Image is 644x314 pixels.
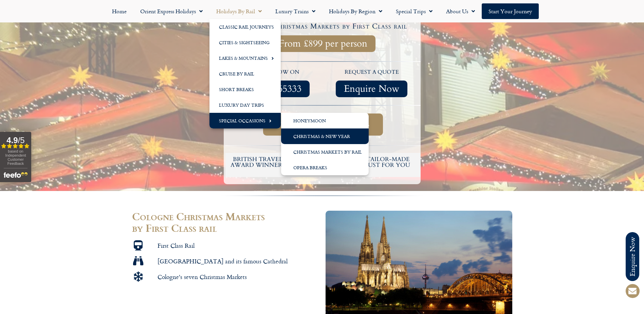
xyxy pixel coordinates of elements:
[3,3,641,19] nav: Menu
[209,113,281,128] a: Special Occasions
[281,128,369,144] a: Christmas & New Year
[281,113,369,128] a: Honeymoon
[209,82,281,97] a: Short Breaks
[229,156,287,168] h5: British Travel Award winners
[359,156,417,168] h5: tailor-made just for you
[269,3,322,19] a: Luxury Trains
[226,23,420,30] h4: Cologne Christmas Markets by First Class rail
[439,3,482,19] a: About Us
[389,3,439,19] a: Special Trips
[105,3,133,19] a: Home
[209,50,281,66] a: Lakes & Mountains
[156,242,195,249] span: First Class Rail
[344,85,399,93] span: Enquire Now
[322,3,389,19] a: Holidays by Region
[209,66,281,82] a: Cruise by Rail
[277,120,369,129] span: Full itinerary & dates
[209,19,281,128] ul: Holidays by Rail
[156,257,288,265] span: [GEOGRAPHIC_DATA] and its famous Cathedral
[281,113,369,175] ul: Special Occasions
[281,144,369,160] a: Christmas Markets by Rail
[132,209,306,235] span: Cologne Christmas Markets by First Class rail
[279,39,367,48] span: From £899 per person
[209,35,281,50] a: Cities & Sightseeing
[336,81,407,97] a: Enquire Now
[209,3,269,19] a: Holidays by Rail
[271,35,375,52] a: From £899 per person
[156,273,247,281] span: Cologne's seven Christmas Markets
[326,68,417,77] p: request a quote
[281,160,369,175] a: Opera Breaks
[209,19,281,35] a: Classic Rail Journeys
[209,97,281,113] a: Luxury Day Trips
[133,3,209,19] a: Orient Express Holidays
[482,3,539,19] a: Start your Journey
